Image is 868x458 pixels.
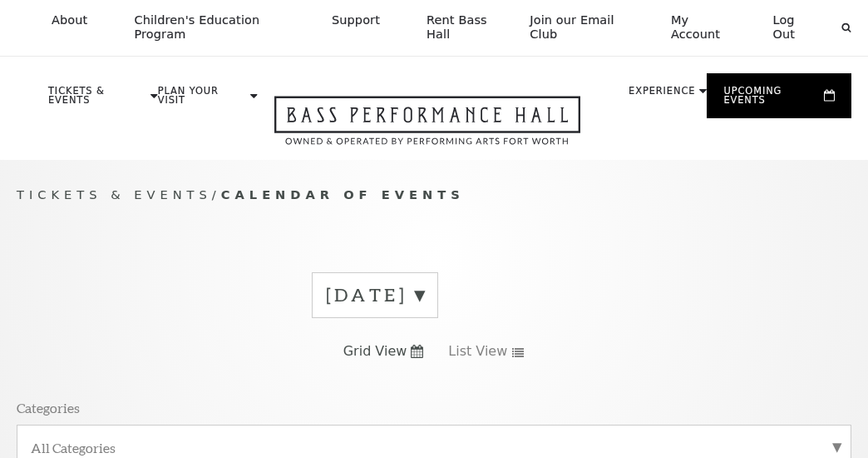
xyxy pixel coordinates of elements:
[52,13,87,27] p: About
[723,87,820,115] p: Upcoming Events
[17,185,851,206] p: /
[629,87,695,105] p: Experience
[48,87,146,115] p: Tickets & Events
[427,13,500,42] p: Rent Bass Hall
[448,342,507,361] span: List View
[332,13,380,27] p: Support
[158,87,247,115] p: Plan Your Visit
[343,342,407,361] span: Grid View
[17,187,212,202] span: Tickets & Events
[221,187,465,202] span: Calendar of Events
[326,282,424,308] label: [DATE]
[31,439,837,456] label: All Categories
[17,399,80,416] p: Categories
[134,13,284,42] p: Children's Education Program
